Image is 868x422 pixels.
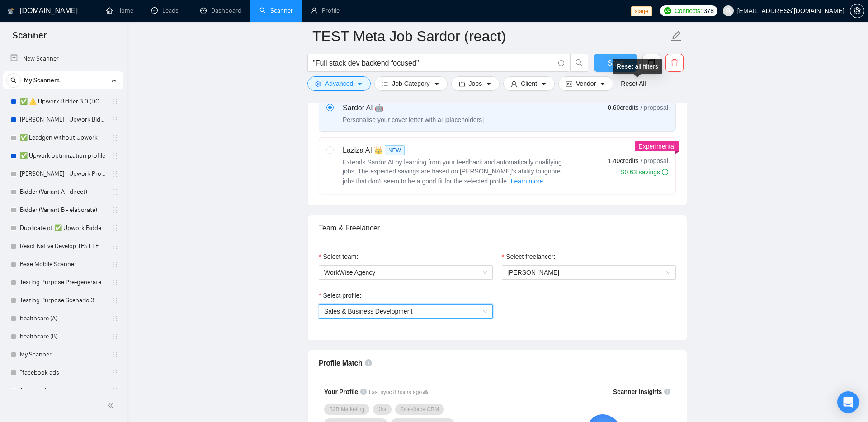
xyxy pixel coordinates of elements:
[111,387,118,394] span: holder
[307,76,371,91] button: settingAdvancedcaret-down
[608,103,638,113] span: 0.60 credits
[319,215,676,241] div: Team & Freelancer
[106,7,133,14] a: homeHome
[850,4,864,18] button: setting
[613,59,662,74] div: Reset all filters
[641,156,668,165] span: / proposal
[385,145,405,155] span: NEW
[725,8,731,14] span: user
[20,219,106,237] a: Duplicate of ✅ Upwork Bidder 3.0
[511,80,517,87] span: user
[392,79,429,89] span: Job Category
[503,76,555,91] button: userClientcaret-down
[8,4,14,19] img: logo
[607,57,623,69] span: Save
[343,103,484,113] div: Sardor AI 🤖
[108,401,117,410] span: double-left
[613,389,662,395] span: Scanner Insights
[324,266,487,279] span: WorkWise Agency
[111,225,118,232] span: holder
[343,145,569,156] div: Laziza AI
[434,80,440,87] span: caret-down
[111,279,118,286] span: holder
[111,369,118,376] span: holder
[20,147,106,165] a: ✅ Upwork optimization profile
[20,364,106,382] a: "facebook ads"
[20,382,106,400] a: fractional cmo
[111,170,118,178] span: holder
[837,391,859,413] div: Open Intercom Messenger
[486,80,492,87] span: caret-down
[20,328,106,346] a: healthcare (B)
[111,351,118,358] span: holder
[541,80,547,87] span: caret-down
[315,80,321,87] span: setting
[576,79,596,89] span: Vendor
[666,59,683,67] span: delete
[20,273,106,291] a: Testing Purpose Pre-generated 1
[312,25,669,47] input: Scanner name...
[20,291,106,309] a: Testing Purpose Scenario 3
[675,6,702,16] span: Connects:
[111,297,118,304] span: holder
[324,308,412,315] span: Sales & Business Development
[641,103,668,112] span: / proposal
[511,176,543,186] span: Learn more
[374,76,447,91] button: barsJob Categorycaret-down
[111,261,118,268] span: holder
[558,60,564,66] span: info-circle
[343,115,484,124] div: Personalise your cover letter with ai [placeholders]
[319,359,363,367] span: Profile Match
[20,129,106,147] a: ✅ Leadgen without Upwork
[521,79,537,89] span: Client
[566,80,572,87] span: idcard
[400,406,439,413] span: Salesforce CRM
[20,255,106,273] a: Base Mobile Scanner
[507,269,559,276] span: [PERSON_NAME]
[621,168,668,177] div: $0.63 savings
[365,359,372,366] span: info-circle
[20,93,106,111] a: ✅ ⚠️ Upwork Bidder 3.0 (DO NOT TOUCH)
[502,252,555,262] label: Select freelancer:
[111,333,118,340] span: holder
[151,7,182,14] a: messageLeads
[111,134,118,141] span: holder
[594,54,637,72] button: Save
[311,7,340,14] a: userProfile
[608,156,638,166] span: 1.40 credits
[5,29,54,48] span: Scanner
[20,346,106,364] a: My Scanner
[665,54,684,72] button: delete
[369,388,428,397] span: Last sync 8 hours ago
[664,7,671,14] img: upwork-logo.png
[642,54,660,72] button: copy
[570,54,588,72] button: search
[599,80,606,87] span: caret-down
[200,7,241,14] a: dashboardDashboard
[357,80,363,87] span: caret-down
[451,76,500,91] button: folderJobscaret-down
[111,243,118,250] span: holder
[10,50,116,68] a: New Scanner
[382,80,388,87] span: bars
[703,6,713,16] span: 378
[6,73,21,88] button: search
[111,206,118,214] span: holder
[558,76,613,91] button: idcardVendorcaret-down
[850,7,864,14] a: setting
[571,59,588,67] span: search
[3,50,123,68] li: New Scanner
[20,111,106,129] a: [PERSON_NAME] - Upwork Bidder
[20,201,106,219] a: Bidder (Variant B - elaborate)
[319,252,358,262] label: Select team:
[313,57,554,69] input: Search Freelance Jobs...
[664,389,670,395] span: info-circle
[621,79,646,89] a: Reset All
[111,315,118,322] span: holder
[111,188,118,196] span: holder
[24,71,60,89] span: My Scanners
[20,237,106,255] a: React Native Develop TEST FEB 123
[638,143,675,150] span: Experimental
[631,6,651,16] span: stage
